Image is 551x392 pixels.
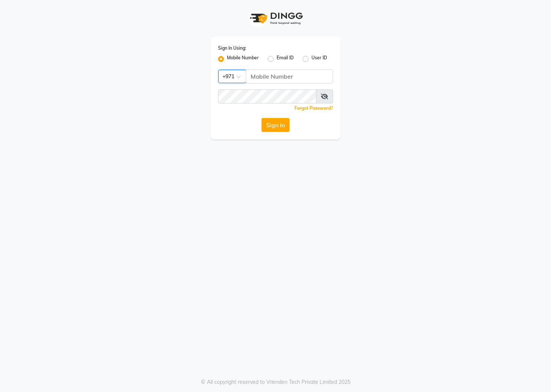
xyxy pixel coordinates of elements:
label: Mobile Number [227,55,259,63]
button: Sign In [261,118,290,132]
label: Email ID [277,55,294,63]
input: Username [218,89,316,103]
label: Sign In Using: [218,45,246,52]
input: Username [246,69,333,83]
img: logo1.svg [246,7,305,29]
a: Forgot Password? [294,105,333,111]
label: User ID [311,55,327,63]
